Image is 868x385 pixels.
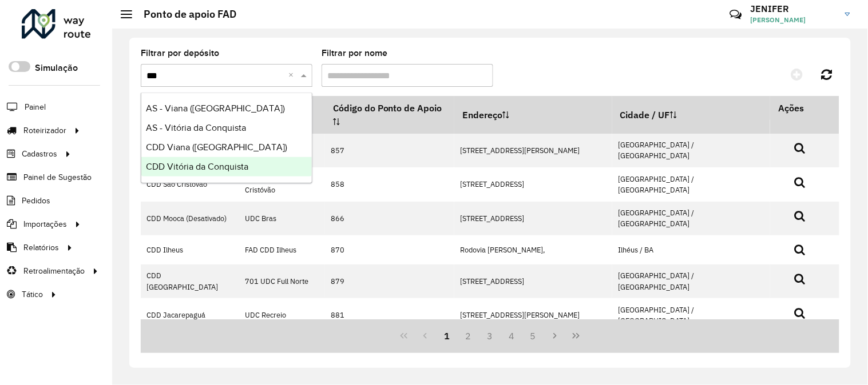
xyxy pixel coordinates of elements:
a: Consultar [795,140,806,155]
td: [GEOGRAPHIC_DATA] / [GEOGRAPHIC_DATA] [612,264,771,298]
th: Ações [770,96,839,120]
td: 879 [325,264,454,298]
span: CDD Vitória da Conquista [146,162,248,171]
a: Consultar [795,208,806,223]
td: [STREET_ADDRESS][PERSON_NAME] [454,134,612,167]
td: Rodovia [PERSON_NAME], [454,235,612,264]
label: Filtrar por nome [322,46,387,60]
td: [STREET_ADDRESS] [454,167,612,201]
td: CDD São Cristovão [141,167,239,201]
td: CDD Mooca (Desativado) [141,202,239,235]
td: FAD CDD São Cristóvão [239,167,326,201]
td: [GEOGRAPHIC_DATA] / [GEOGRAPHIC_DATA] [612,202,771,235]
td: UDC Bras [239,202,326,235]
span: Relatórios [23,242,59,254]
label: Filtrar por depósito [141,46,219,60]
td: 858 [325,167,454,201]
td: [GEOGRAPHIC_DATA] / [GEOGRAPHIC_DATA] [612,298,771,332]
button: 1 [436,325,458,347]
button: 5 [522,325,544,347]
td: CDD Jacarepaguá [141,298,239,332]
th: Endereço [454,96,612,134]
span: Painel [25,101,46,113]
td: 701 UDC Full Norte [239,264,326,298]
td: [GEOGRAPHIC_DATA] / [GEOGRAPHIC_DATA] [612,134,771,167]
button: 4 [501,325,522,347]
td: [STREET_ADDRESS] [454,202,612,235]
span: AS - Vitória da Conquista [146,123,246,133]
span: Roteirizador [23,125,66,137]
span: Importações [23,218,67,230]
td: CDD Ilheus [141,235,239,264]
td: 870 [325,235,454,264]
th: Cidade / UF [612,96,771,134]
td: Ilhéus / BA [612,235,771,264]
ng-dropdown-panel: Options list [141,93,312,183]
button: 3 [479,325,501,347]
td: 857 [325,134,454,167]
span: Painel de Sugestão [23,171,92,183]
span: Retroalimentação [23,265,85,277]
span: Tático [22,288,43,300]
th: Código do Ponto de Apoio [325,96,454,134]
td: FAD CDD Ilheus [239,235,326,264]
span: Pedidos [22,195,50,207]
span: [PERSON_NAME] [751,15,837,25]
td: 866 [325,202,454,235]
span: Clear all [288,69,298,82]
a: Contato Rápido [723,2,748,27]
td: UDC Recreio [239,298,326,332]
td: 881 [325,298,454,332]
button: 2 [458,325,479,347]
span: CDD Viana ([GEOGRAPHIC_DATA]) [146,142,287,152]
h3: JENIFER [751,3,837,14]
span: AS - Viana ([GEOGRAPHIC_DATA]) [146,103,285,113]
button: Last Page [565,325,587,347]
td: [STREET_ADDRESS][PERSON_NAME] [454,298,612,332]
td: [GEOGRAPHIC_DATA] / [GEOGRAPHIC_DATA] [612,167,771,201]
button: Next Page [544,325,566,347]
a: Consultar [795,305,806,320]
a: Consultar [795,174,806,190]
td: CDD [GEOGRAPHIC_DATA] [141,264,239,298]
a: Consultar [795,242,806,257]
h2: Ponto de apoio FAD [132,8,236,21]
label: Simulação [35,61,78,75]
span: Cadastros [22,148,57,160]
a: Consultar [795,271,806,286]
td: [STREET_ADDRESS] [454,264,612,298]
